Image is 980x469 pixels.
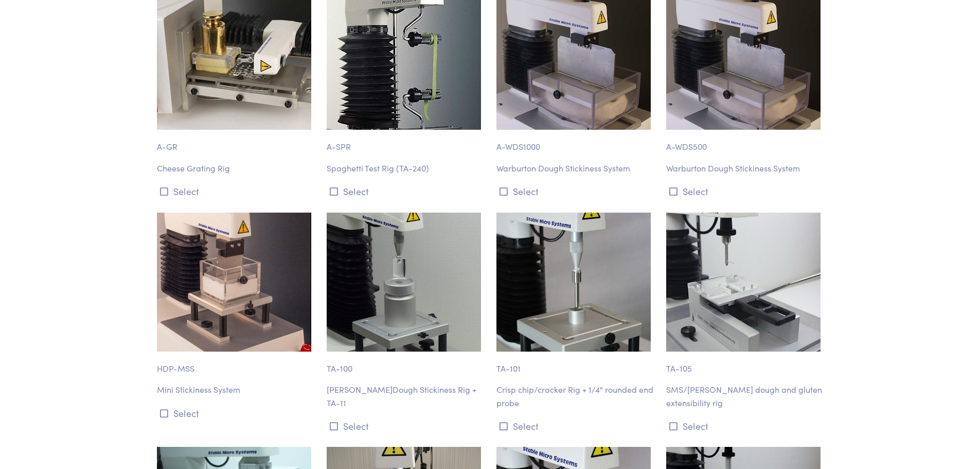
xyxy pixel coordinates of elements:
[496,352,654,375] p: TA-101
[327,418,484,435] button: Select
[327,213,481,352] img: ta-100.jpg
[496,213,651,352] img: ta-101_crisp-chip-fixture.jpg
[666,130,824,153] p: A-WDS500
[327,352,484,375] p: TA-100
[327,183,484,200] button: Select
[496,162,654,175] p: Warburton Dough Stickiness System
[327,383,484,409] p: [PERSON_NAME]Dough Stickiness Rig + TA-11
[496,383,654,409] p: Crisp chip/cracker Rig + 1/4" rounded end probe
[157,213,311,352] img: food-hdp_mss-mini-stickiness-system.jpg
[666,162,824,175] p: Warburton Dough Stickiness System
[496,418,654,435] button: Select
[666,418,824,435] button: Select
[157,183,314,200] button: Select
[666,213,821,352] img: ta-105_kieffer-extensibility-rig.jpg
[157,130,314,153] p: A-GR
[157,162,314,175] p: Cheese Grating Rig
[327,162,484,175] p: Spaghetti Test Rig (TA-240)
[666,352,824,375] p: TA-105
[157,405,314,422] button: Select
[157,352,314,375] p: HDP-MSS
[496,130,654,153] p: A-WDS1000
[157,383,314,396] p: Mini Stickiness System
[666,183,824,200] button: Select
[327,130,484,153] p: A-SPR
[496,183,654,200] button: Select
[666,383,824,409] p: SMS/[PERSON_NAME] dough and gluten extensibility rig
